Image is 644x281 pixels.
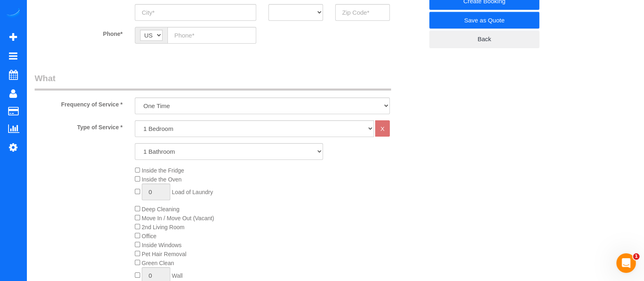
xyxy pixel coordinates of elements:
input: Phone* [167,27,256,44]
label: Type of Service * [29,120,129,131]
span: Office [142,233,156,239]
span: Wall [172,272,183,279]
a: Back [429,31,539,48]
a: Save as Quote [429,12,539,29]
span: Pet Hair Removal [142,251,187,257]
span: 1 [633,253,640,260]
label: Phone* [29,27,129,38]
span: Inside Windows [142,242,182,248]
img: Automaid Logo [5,8,21,20]
span: 2nd Living Room [142,224,185,230]
iframe: Intercom live chat [616,253,636,273]
input: City* [135,4,256,21]
input: Zip Code* [335,4,390,21]
span: Move In / Move Out (Vacant) [142,215,214,221]
span: Inside the Oven [142,176,182,183]
span: Green Clean [142,260,174,266]
label: Frequency of Service * [29,97,129,108]
span: Deep Cleaning [142,206,180,212]
span: Inside the Fridge [142,167,184,174]
legend: What [35,72,391,91]
span: Load of Laundry [172,189,213,195]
